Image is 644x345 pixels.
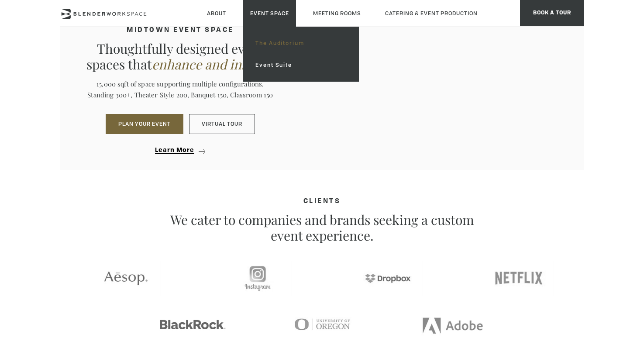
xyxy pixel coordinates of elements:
img: Aesop [73,261,178,296]
a: Virtual Tour [189,114,255,134]
a: Event Suite [248,54,353,76]
a: Learn more about corporate event space midtown venue [155,147,205,153]
h4: CLIENTS [60,198,584,205]
p: 15,000 sqft of space supporting multiple configurations. Standing 300+, Theater Style 200, Banque... [81,79,280,101]
a: The Auditorium [248,32,353,54]
h4: MIDTOWN EVENT SPACE [81,27,280,34]
span: Learn More [155,147,194,154]
button: PLAN YOUR EVENT [106,114,183,134]
iframe: Chat Widget [487,233,644,345]
p: Thoughtfully designed event spaces that [81,41,280,72]
p: We cater to companies and brands seeking a custom event experience. [169,212,475,243]
em: enhance and inspire. [152,55,274,73]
